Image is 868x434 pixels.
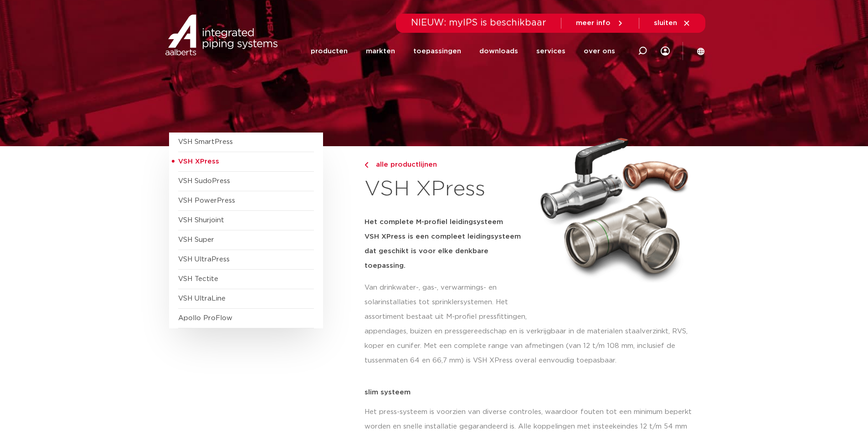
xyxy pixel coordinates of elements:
span: meer info [576,20,611,26]
h1: VSH XPress [365,175,529,204]
a: over ons [584,34,615,69]
img: chevron-right.svg [365,162,368,168]
a: VSH Shurjoint [178,217,224,224]
a: VSH PowerPress [178,197,235,204]
a: VSH Super [178,236,214,243]
p: Van drinkwater-, gas-, verwarmings- en solarinstallaties tot sprinklersystemen. Het assortiment b... [365,281,529,324]
p: appendages, buizen en pressgereedschap en is verkrijgbaar in de materialen staalverzinkt, RVS, ko... [365,324,699,368]
a: alle productlijnen [365,159,529,170]
span: sluiten [654,20,677,26]
a: VSH SmartPress [178,138,233,145]
a: markten [366,34,395,69]
a: downloads [479,34,518,69]
a: VSH SudoPress [178,178,230,184]
span: alle productlijnen [370,161,437,168]
a: VSH Tectite [178,276,218,282]
a: sluiten [654,19,691,27]
h5: Het complete M-profiel leidingsysteem VSH XPress is een compleet leidingsysteem dat geschikt is v... [365,215,529,273]
div: my IPS [661,41,670,61]
span: NIEUW: myIPS is beschikbaar [411,18,546,27]
a: meer info [576,19,624,27]
span: VSH XPress [178,158,219,165]
a: VSH UltraPress [178,256,230,263]
a: Apollo ProFlow [178,315,232,322]
a: services [536,34,565,69]
p: slim systeem [365,389,699,396]
a: producten [311,34,348,69]
a: VSH UltraLine [178,295,226,302]
nav: Menu [311,34,615,69]
a: toepassingen [413,34,461,69]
